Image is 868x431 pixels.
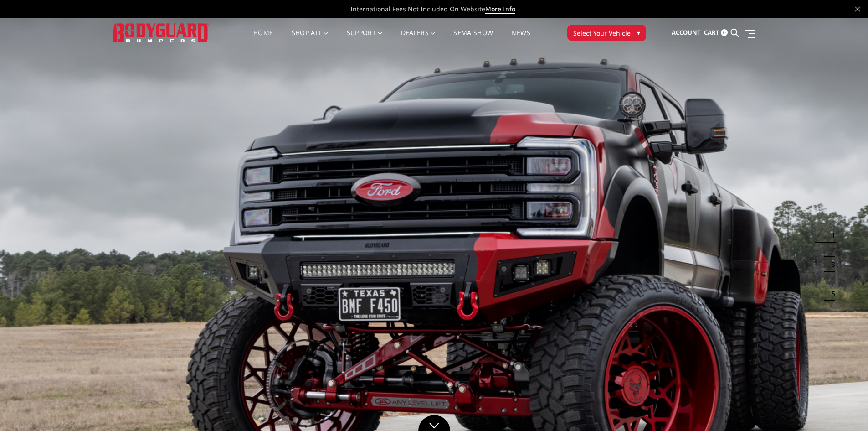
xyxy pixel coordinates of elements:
span: Account [672,28,701,36]
a: Home [253,30,273,47]
a: Support [347,30,383,47]
button: 5 of 5 [826,286,835,301]
a: Account [672,21,701,45]
button: 3 of 5 [826,257,835,272]
span: ▾ [637,28,640,37]
a: Dealers [401,30,436,47]
button: 2 of 5 [826,243,835,257]
span: Cart [704,28,719,36]
a: shop all [292,30,329,47]
button: 4 of 5 [826,272,835,286]
span: 0 [721,29,728,36]
button: Select Your Vehicle [567,25,646,41]
img: BODYGUARD BUMPERS [113,23,209,42]
a: SEMA Show [453,30,493,47]
span: Select Your Vehicle [573,28,631,38]
a: More Info [485,5,515,14]
iframe: Chat Widget [822,387,868,431]
a: News [511,30,530,47]
a: Click to Down [418,415,450,431]
a: Cart 0 [704,21,728,45]
button: 1 of 5 [826,228,835,243]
